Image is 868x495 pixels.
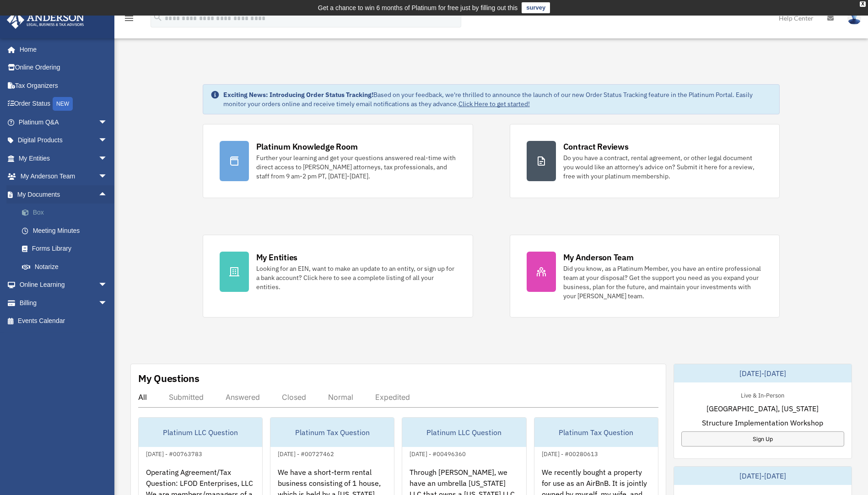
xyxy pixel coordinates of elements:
[6,40,117,59] a: Home
[534,418,658,447] div: Platinum Tax Question
[98,294,117,312] span: arrow_drop_down
[563,153,763,181] div: Do you have a contract, rental agreement, or other legal document you would like an attorney's ad...
[458,100,530,108] a: Click Here to get started!
[256,153,456,181] div: Further your learning and get your questions answered real-time with direct access to [PERSON_NAM...
[534,448,605,458] div: [DATE] - #00280613
[6,312,121,330] a: Events Calendar
[98,149,117,168] span: arrow_drop_down
[282,393,306,402] div: Closed
[13,240,121,258] a: Forms Library
[270,418,394,447] div: Platinum Tax Question
[402,418,526,447] div: Platinum LLC Question
[98,167,117,186] span: arrow_drop_down
[702,417,823,428] span: Structure Implementation Workshop
[706,403,819,414] span: [GEOGRAPHIC_DATA], [US_STATE]
[223,90,772,108] div: Based on your feedback, we're thrilled to announce the launch of our new Order Status Tracking fe...
[256,264,456,291] div: Looking for an EIN, want to make an update to an entity, or sign up for a bank account? Click her...
[4,11,87,29] img: Anderson Advisors Platinum Portal
[674,364,852,382] div: [DATE]-[DATE]
[256,141,358,152] div: Platinum Knowledge Room
[169,393,204,402] div: Submitted
[138,371,199,385] div: My Questions
[124,16,135,24] a: menu
[6,294,121,312] a: Billingarrow_drop_down
[563,141,629,152] div: Contract Reviews
[13,204,121,222] a: Box
[6,59,121,77] a: Online Ordering
[139,418,262,447] div: Platinum LLC Question
[270,448,341,458] div: [DATE] - #00727462
[847,11,861,25] img: User Pic
[860,1,866,7] div: close
[6,185,121,204] a: My Documentsarrow_drop_up
[153,12,163,22] i: search
[681,431,844,447] a: Sign Up
[522,2,550,13] a: survey
[13,258,121,276] a: Notarize
[98,113,117,132] span: arrow_drop_down
[6,276,121,294] a: Online Learningarrow_drop_down
[6,95,121,113] a: Order StatusNEW
[733,390,792,399] div: Live & In-Person
[98,276,117,295] span: arrow_drop_down
[124,13,135,24] i: menu
[510,235,780,317] a: My Anderson Team Did you know, as a Platinum Member, you have an entire professional team at your...
[510,124,780,198] a: Contract Reviews Do you have a contract, rental agreement, or other legal document you would like...
[563,252,634,263] div: My Anderson Team
[402,448,473,458] div: [DATE] - #00496360
[318,2,518,13] div: Get a chance to win 6 months of Platinum for free just by filling out this
[226,393,260,402] div: Answered
[6,131,121,150] a: Digital Productsarrow_drop_down
[203,124,473,198] a: Platinum Knowledge Room Further your learning and get your questions answered real-time with dire...
[6,76,121,95] a: Tax Organizers
[256,252,297,263] div: My Entities
[13,221,121,240] a: Meeting Minutes
[139,448,210,458] div: [DATE] - #00763783
[53,97,73,111] div: NEW
[563,264,763,301] div: Did you know, as a Platinum Member, you have an entire professional team at your disposal? Get th...
[6,167,121,186] a: My Anderson Teamarrow_drop_down
[6,149,121,167] a: My Entitiesarrow_drop_down
[223,91,373,99] strong: Exciting News: Introducing Order Status Tracking!
[98,185,117,204] span: arrow_drop_up
[98,131,117,150] span: arrow_drop_down
[375,393,410,402] div: Expedited
[674,467,852,485] div: [DATE]-[DATE]
[6,113,121,131] a: Platinum Q&Aarrow_drop_down
[138,393,147,402] div: All
[203,235,473,317] a: My Entities Looking for an EIN, want to make an update to an entity, or sign up for a bank accoun...
[328,393,353,402] div: Normal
